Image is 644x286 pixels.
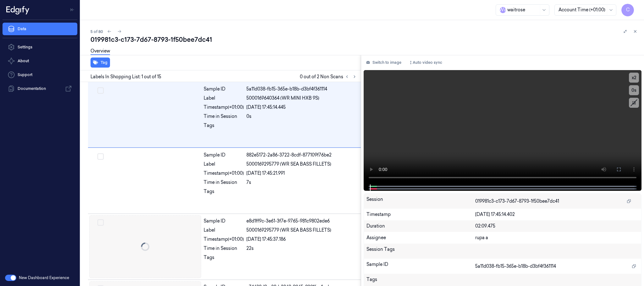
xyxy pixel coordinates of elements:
span: 5a11d038-fb15-365e-b18b-d3bf4f361114 [475,263,556,270]
div: Time in Session [204,113,244,120]
button: Switch to image [364,58,404,68]
div: Time in Session [204,245,244,252]
div: Duration [366,223,475,229]
button: Select row [97,153,104,160]
a: Support [3,69,77,81]
button: Select row [97,87,104,94]
div: 5a11d038-fb15-365e-b18b-d3bf4f361114 [246,86,357,92]
div: 22s [246,245,357,252]
a: Data [3,23,77,35]
a: Documentation [3,82,77,95]
div: Label [204,227,244,234]
div: Tags [204,254,244,264]
span: 5 of 80 [91,29,103,34]
button: Tag [91,58,110,68]
button: x2 [629,73,639,83]
div: Assignee [366,234,475,241]
div: [DATE] 17:45:14.402 [475,211,639,218]
div: Sample ID [204,152,244,158]
div: 7s [246,179,357,186]
div: Tags [204,122,244,132]
a: Overview [91,48,110,55]
button: C [621,4,634,16]
div: Timestamp [366,211,475,218]
div: Tags [204,188,244,198]
div: Sample ID [204,86,244,92]
div: Label [204,95,244,102]
button: 0s [629,85,639,95]
div: Time in Session [204,179,244,186]
div: Sample ID [366,261,475,271]
div: Sample ID [204,218,244,224]
span: 5000169295779 (WR SEA BASS FILLETS) [246,161,331,168]
div: 019981c3-c173-7d67-8793-1f50bee7dc41 [91,35,639,44]
button: Auto video sync [406,58,445,68]
div: [DATE] 17:45:14.445 [246,104,357,111]
div: 02:09.475 [475,223,639,229]
div: Timestamp (+01:00) [204,236,244,243]
div: Timestamp (+01:00) [204,170,244,177]
div: Session Tags [366,246,475,256]
button: Select row [97,219,104,226]
span: Labels In Shopping List: 1 out of 15 [91,74,161,80]
button: About [3,55,77,67]
span: W a [500,7,506,13]
span: 5000169295779 (WR SEA BASS FILLETS) [246,227,331,234]
div: 882e5172-2a86-3722-8cdf-877109f76be2 [246,152,357,158]
div: 0s [246,113,357,120]
span: 019981c3-c173-7d67-8793-1f50bee7dc41 [475,198,559,205]
span: 5000169640364 (WR MINI HXB 9S) [246,95,319,102]
div: [DATE] 17:45:37.186 [246,236,357,243]
button: Toggle Navigation [67,5,77,15]
div: rupa a [475,234,639,241]
div: Timestamp (+01:00) [204,104,244,111]
span: 0 out of 2 Non Scans [300,73,358,80]
div: Label [204,161,244,168]
a: Settings [3,41,77,53]
div: [DATE] 17:45:21.991 [246,170,357,177]
div: e8d1ff9c-3e61-3f7e-9765-981c9802ede6 [246,218,357,224]
div: Session [366,196,475,206]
